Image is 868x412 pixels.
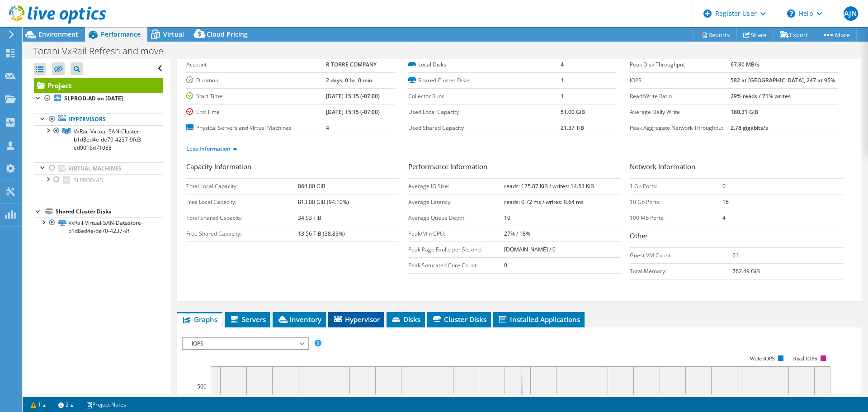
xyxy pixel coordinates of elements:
a: VxRail-Virtual-SAN-Datastore-b1d8ed4e-de70-4237-9f [34,217,163,237]
span: Installed Applications [498,315,580,324]
a: More [815,28,857,42]
td: Free Local Capacity: [186,194,298,210]
a: SLPROD-AD [34,174,163,186]
a: Virtual Machines [34,162,163,174]
label: End Time [186,108,326,117]
b: 67.80 MB/s [731,61,759,68]
text: Read IOPS [793,355,818,362]
a: Reports [693,28,737,42]
td: Guest VM Count: [630,247,732,263]
a: 2 [52,399,80,410]
a: 1 [24,399,52,410]
span: VxRail-Virtual-SAN-Cluster-b1d8ed4e-de70-4237-9fd3-ed9016d71088 [74,128,143,152]
td: 10 Gb Ports: [630,194,722,210]
td: Average IO Size: [408,178,504,194]
label: Start Time [186,92,326,101]
b: 4 [326,124,329,132]
span: Disks [391,315,420,324]
b: 813.00 GiB (94.10%) [298,198,349,206]
h3: Network Information [630,161,843,174]
label: Peak Aggregate Network Throughput [630,123,731,133]
b: 2 days, 0 hr, 0 min [326,76,373,84]
label: Average Daily Write [630,108,731,117]
td: Average Latency: [408,194,504,210]
b: 4 [722,214,726,222]
div: Shared Cluster Disks [56,206,163,217]
label: Duration [186,76,326,85]
b: [DATE] 15:15 (-07:00) [326,92,380,100]
td: Peak Saturated Core Count: [408,257,504,273]
td: Peak/Min CPU: [408,226,504,242]
b: 864.00 GiB [298,182,325,190]
td: 100 Mb Ports: [630,210,722,226]
h3: Other [630,231,843,243]
td: Total Shared Capacity: [186,210,298,226]
h3: Capacity Information [186,161,399,174]
label: Physical Servers and Virtual Machines [186,123,326,133]
b: [DOMAIN_NAME] / 0 [504,246,556,253]
text: 500 [197,383,207,390]
label: Peak Disk Throughput [630,60,731,69]
b: 4 [561,61,564,68]
span: IOPS [187,338,303,349]
svg: \n [787,9,795,18]
span: Graphs [182,315,217,324]
td: Total Local Capacity: [186,178,298,194]
td: Free Shared Capacity: [186,226,298,242]
label: Read/Write Ratio [630,92,731,101]
span: SLPROD-AD [74,176,104,184]
h3: Performance Information [408,161,621,174]
b: 61 [732,251,739,259]
b: R TORRE COMPANY [326,61,377,68]
a: Project Notes [80,399,132,410]
b: 29% reads / 71% writes [731,92,791,100]
span: Inventory [277,315,321,324]
label: IOPS [630,76,731,85]
b: [DATE] 15:15 (-07:00) [326,108,380,116]
span: Virtual [163,30,184,38]
b: 34.93 TiB [298,214,321,222]
td: Total Memory: [630,263,732,279]
b: 0 [504,261,507,269]
h1: Torani VxRail Refresh and move [29,46,177,56]
b: 0 [722,182,726,190]
b: 21.37 TiB [561,124,584,132]
a: Export [773,28,815,42]
label: Used Shared Capacity [408,123,561,133]
label: Account [186,60,326,69]
b: 10 [504,214,510,222]
b: 180.31 GiB [731,108,758,116]
span: Performance [101,30,141,38]
span: Cluster Disks [432,315,486,324]
a: Less Information [186,145,237,152]
span: AJN [844,6,858,21]
td: Peak Page Faults per Second: [408,242,504,257]
b: 1 [561,76,564,84]
b: reads: 175.87 KiB / writes: 14.53 KiB [504,182,594,190]
b: 27% / 18% [504,230,530,237]
a: SLPROD-AD on [DATE] [34,93,163,104]
td: 1 Gb Ports: [630,178,722,194]
a: VxRail-Virtual-SAN-Cluster-b1d8ed4e-de70-4237-9fd3-ed9016d71088 [34,125,163,153]
span: Servers [230,315,266,324]
label: Collector Runs [408,92,561,101]
span: Hypervisor [333,315,380,324]
a: Hypervisors [34,114,163,125]
text: Write IOPS [750,355,775,362]
span: Cloud Pricing [207,30,248,38]
a: Share [736,28,774,42]
b: 16 [722,198,729,206]
label: Shared Cluster Disks [408,76,561,85]
label: Used Local Capacity [408,108,561,117]
b: SLPROD-AD on [DATE] [64,95,123,102]
b: 582 at [GEOGRAPHIC_DATA], 247 at 95% [731,76,835,84]
a: Project [34,78,163,93]
td: Average Queue Depth: [408,210,504,226]
b: 51.00 GiB [561,108,585,116]
b: 13.56 TiB (38.83%) [298,230,345,237]
label: Local Disks [408,60,561,69]
b: 1 [561,92,564,100]
span: Environment [38,30,78,38]
b: 2.78 gigabits/s [731,124,768,132]
b: reads: 0.72 ms / writes: 0.64 ms [504,198,584,206]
